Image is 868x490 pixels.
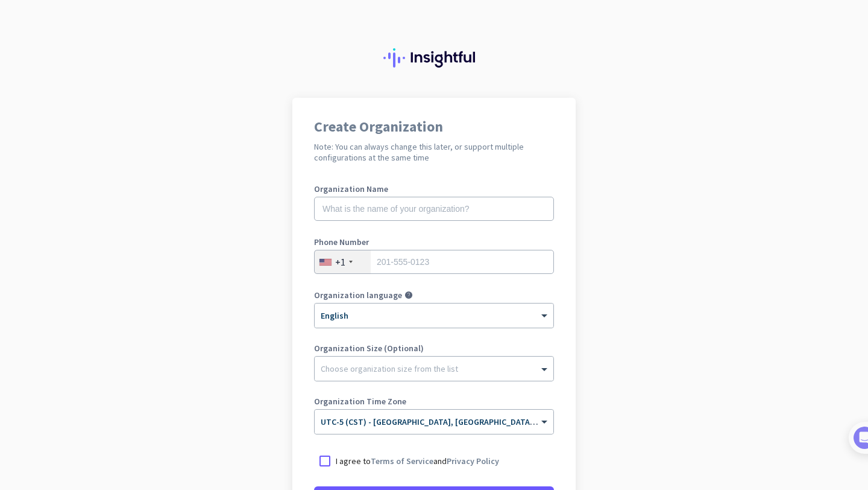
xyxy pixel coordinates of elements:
[314,397,554,406] label: Organization Time Zone
[314,185,554,193] label: Organization Name
[336,455,499,467] p: I agree to and
[314,141,554,163] h2: Note: You can always change this later, or support multiple configurations at the same time
[371,456,433,466] a: Terms of Service
[335,256,345,268] div: +1
[447,456,499,466] a: Privacy Policy
[314,250,554,274] input: 201-555-0123
[314,197,554,221] input: What is the name of your organization?
[314,291,402,299] label: Organization language
[314,119,554,134] h1: Create Organization
[404,291,413,299] i: help
[314,238,554,246] label: Phone Number
[314,344,554,352] label: Organization Size (Optional)
[383,48,485,68] img: Insightful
